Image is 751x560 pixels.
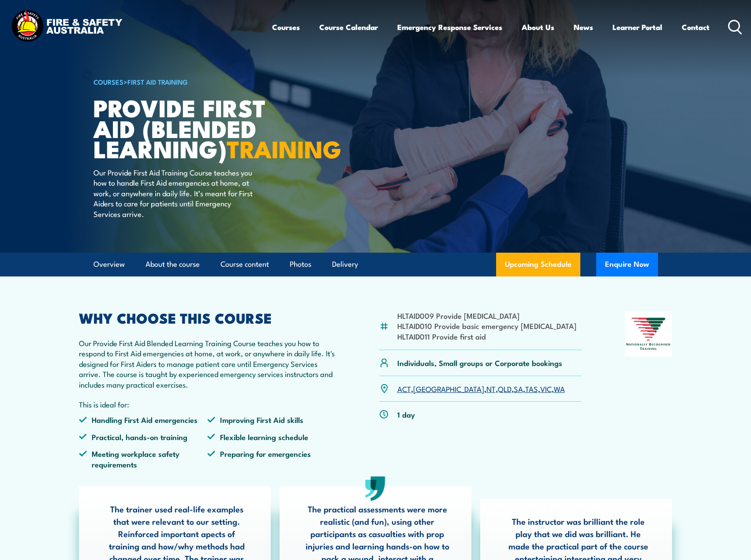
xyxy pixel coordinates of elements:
[93,97,311,159] h1: Provide First Aid (Blended Learning)
[79,448,208,469] li: Meeting workplace safety requirements
[413,383,484,394] a: [GEOGRAPHIC_DATA]
[207,432,336,442] li: Flexible learning schedule
[514,383,523,394] a: SA
[397,331,576,341] li: HLTAID011 Provide first aid
[79,414,208,425] li: Handling First Aid emergencies
[290,253,311,276] a: Photos
[93,253,125,276] a: Overview
[397,321,576,331] li: HLTAID010 Provide basic emergency [MEDICAL_DATA]
[93,167,254,219] p: Our Provide First Aid Training Course teaches you how to handle First Aid emergencies at home, at...
[540,383,552,394] a: VIC
[319,15,378,39] a: Course Calendar
[486,383,496,394] a: NT
[496,253,580,276] a: Upcoming Schedule
[79,311,336,324] h2: WHY CHOOSE THIS COURSE
[625,311,673,356] img: Nationally Recognised Training logo.
[397,15,502,39] a: Emergency Response Services
[146,253,200,276] a: About the course
[397,383,411,394] a: ACT
[127,77,188,86] a: First Aid Training
[397,310,576,321] li: HLTAID009 Provide [MEDICAL_DATA]
[79,338,336,389] p: Our Provide First Aid Blended Learning Training Course teaches you how to respond to First Aid em...
[79,432,208,442] li: Practical, hands-on training
[574,15,593,39] a: News
[207,448,336,469] li: Preparing for emergencies
[227,130,341,166] strong: TRAINING
[554,383,565,394] a: WA
[397,384,565,394] p: , , , , , , ,
[93,76,311,87] h6: >
[79,399,336,409] p: This is ideal for:
[397,358,562,368] p: Individuals, Small groups or Corporate bookings
[220,253,269,276] a: Course content
[207,414,336,425] li: Improving First Aid skills
[522,15,554,39] a: About Us
[525,383,538,394] a: TAS
[332,253,358,276] a: Delivery
[596,253,658,276] button: Enquire Now
[93,77,123,86] a: COURSES
[613,15,662,39] a: Learner Portal
[498,383,512,394] a: QLD
[682,15,710,39] a: Contact
[272,15,300,39] a: Courses
[397,409,415,419] p: 1 day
